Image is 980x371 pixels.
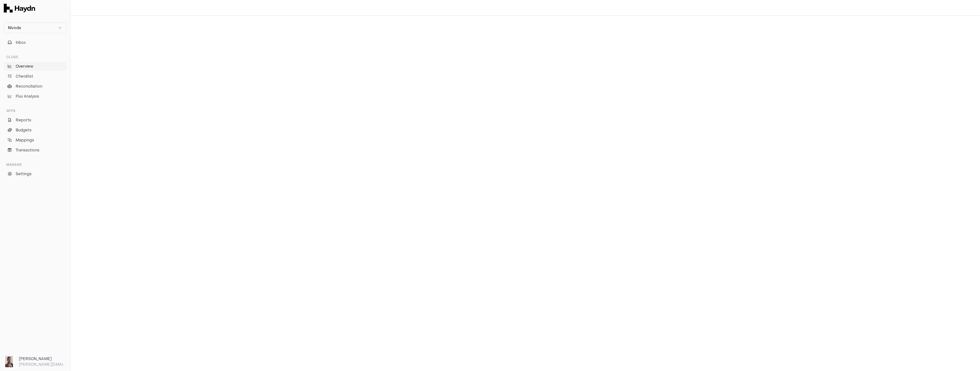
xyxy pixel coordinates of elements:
a: Settings [4,170,66,178]
span: Reconciliation [16,84,42,89]
div: Close [4,52,66,62]
span: Checklist [16,74,33,79]
span: Settings [16,171,32,177]
a: Overview [4,62,66,71]
div: Apps [4,106,66,116]
a: Transactions [4,146,66,155]
span: Transactions [16,147,39,153]
button: Nivoda [4,23,66,33]
h3: [PERSON_NAME] [19,356,66,362]
span: Nivoda [8,25,21,30]
span: Inbox [16,40,26,45]
span: Mappings [16,137,34,143]
p: [PERSON_NAME][EMAIL_ADDRESS][DOMAIN_NAME] [19,362,66,367]
a: Reports [4,116,66,125]
button: Inbox [4,38,66,47]
a: Mappings [4,136,66,145]
a: Reconciliation [4,82,66,91]
a: Flux Analysis [4,92,66,101]
img: JP Smit [4,356,15,367]
div: Manage [4,160,66,170]
span: Overview [16,64,33,69]
img: Haydn Logo [4,4,35,13]
a: Checklist [4,72,66,81]
span: Flux Analysis [16,94,39,99]
span: Budgets [16,127,32,133]
a: Budgets [4,126,66,135]
span: Reports [16,117,31,123]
